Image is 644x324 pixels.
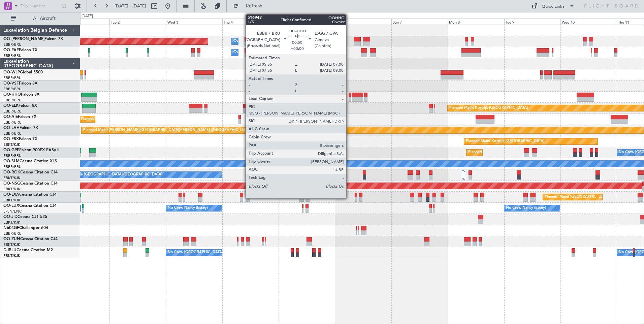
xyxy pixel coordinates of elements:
span: OO-GPE [3,148,19,152]
div: Wed 3 [166,19,222,25]
a: EBKT/KJK [3,253,20,258]
a: EBKT/KJK [3,142,20,147]
span: OO-[PERSON_NAME] [3,37,44,41]
div: Planned Maint Kortrijk-[GEOGRAPHIC_DATA] [466,136,544,147]
a: OO-FSXFalcon 7X [3,137,37,141]
a: N604GFChallenger 604 [3,226,48,230]
a: EBBR/BRU [3,109,22,114]
a: EBBR/BRU [3,87,22,92]
div: No Crew Nancy (Essey) [168,203,208,213]
a: EBBR/BRU [3,164,22,169]
span: OO-ROK [3,170,20,174]
a: EBBR/BRU [3,231,22,236]
a: EBKT/KJK [3,242,20,247]
a: EBBR/BRU [3,98,22,103]
span: OO-ZUN [3,237,20,241]
div: Tue 2 [109,19,166,25]
div: Planned Maint [PERSON_NAME]-[GEOGRAPHIC_DATA][PERSON_NAME] ([GEOGRAPHIC_DATA][PERSON_NAME]) [83,125,282,135]
input: Trip Number [21,1,59,11]
a: OO-LXACessna Citation CJ4 [3,193,57,197]
div: Quick Links [542,3,565,10]
a: OO-ROKCessna Citation CJ4 [3,170,58,174]
div: Owner Melsbroek Air Base [233,47,279,58]
a: EBKT/KJK [3,220,20,225]
a: D-IBLUCessna Citation M2 [3,248,53,252]
div: No Crew Nancy (Essey) [506,203,546,213]
span: OO-LAH [3,126,20,130]
div: [DATE] [82,13,93,19]
div: Mon 1 [53,19,109,25]
span: OO-WLP [3,70,20,74]
span: OO-LXA [3,193,19,197]
a: OO-JIDCessna CJ1 525 [3,215,47,219]
span: OO-FAE [3,48,19,52]
span: OO-VSF [3,82,19,86]
div: Mon 8 [448,19,504,25]
div: Sat 6 [335,19,391,25]
span: OO-HHO [3,93,21,97]
span: OO-LUX [3,204,19,208]
div: Sun 7 [391,19,448,25]
button: Quick Links [528,1,578,11]
a: EBKT/KJK [3,175,20,181]
span: OO-JID [3,215,18,219]
div: No Crew [GEOGRAPHIC_DATA] ([GEOGRAPHIC_DATA] National) [168,248,281,258]
div: Planned Maint Kortrijk-[GEOGRAPHIC_DATA] [449,103,528,113]
a: OO-LAHFalcon 7X [3,126,38,130]
div: Planned Maint [GEOGRAPHIC_DATA] ([GEOGRAPHIC_DATA] National) [468,148,590,158]
a: OO-FAEFalcon 7X [3,48,37,52]
a: LFSN/ENC [3,209,22,214]
a: EBKT/KJK [3,187,20,192]
a: EBBR/BRU [3,53,22,58]
span: OO-SLM [3,159,20,163]
a: OO-SLMCessna Citation XLS [3,159,57,163]
span: [DATE] - [DATE] [115,3,146,9]
a: OO-ZUNCessna Citation CJ4 [3,237,58,241]
span: N604GF [3,226,19,230]
span: All Aircraft [18,16,71,21]
a: OO-LUXCessna Citation CJ4 [3,204,57,208]
a: OO-[PERSON_NAME]Falcon 7X [3,37,63,41]
a: EBBR/BRU [3,42,22,47]
a: OO-NSGCessna Citation CJ4 [3,182,58,186]
span: OO-ELK [3,104,19,108]
span: D-IBLU [3,248,17,252]
a: OO-HHOFalcon 8X [3,93,39,97]
a: OO-VSFFalcon 8X [3,82,37,86]
a: OO-ELKFalcon 8X [3,104,37,108]
button: All Aircraft [7,13,73,24]
div: Planned Maint [GEOGRAPHIC_DATA] ([GEOGRAPHIC_DATA]) [81,114,187,124]
span: OO-AIE [3,115,18,119]
a: OO-WLPGlobal 5500 [3,70,43,74]
a: EBKT/KJK [3,198,20,203]
a: EBBR/BRU [3,75,22,80]
button: Refresh [230,1,270,11]
div: Wed 10 [560,19,617,25]
span: OO-NSG [3,182,20,186]
div: Tue 9 [504,19,560,25]
div: Thu 4 [222,19,279,25]
div: Fri 5 [279,19,335,25]
span: Refresh [240,4,268,8]
a: OO-AIEFalcon 7X [3,115,36,119]
a: EBBR/BRU [3,120,22,125]
a: EBBR/BRU [3,131,22,136]
span: OO-FSX [3,137,19,141]
div: A/C Unavailable [GEOGRAPHIC_DATA]-[GEOGRAPHIC_DATA] [55,170,162,180]
a: EBBR/BRU [3,153,22,158]
div: Owner Melsbroek Air Base [233,36,279,46]
a: OO-GPEFalcon 900EX EASy II [3,148,59,152]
